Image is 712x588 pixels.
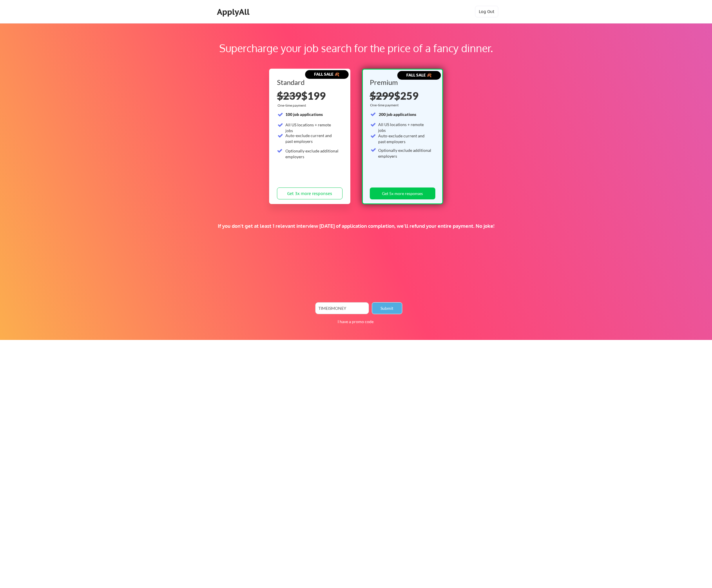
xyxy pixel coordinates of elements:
strong: FALL SALE 🍂 [314,72,339,77]
s: $299 [370,89,394,102]
div: $259 [370,90,433,101]
strong: 100 job applications [285,112,323,117]
button: Get 3x more responses [277,187,343,199]
div: Premium [370,79,433,86]
div: ApplyAll [217,7,251,17]
div: Standard [277,79,340,86]
s: $239 [277,89,301,102]
strong: 200 job applications [379,112,416,117]
input: Enter your code [315,302,369,314]
div: All US locations + remote jobs [378,122,432,133]
button: Log Out [475,6,498,17]
div: Optionally exclude additional employers [378,148,432,159]
button: I have a promo code [334,318,377,325]
div: One-time payment [278,103,308,108]
div: Supercharge your job search for the price of a fancy dinner. [37,40,675,56]
button: Get 5x more responses [370,187,435,199]
div: $199 [277,90,343,101]
strong: FALL SALE 🍂 [406,72,432,77]
div: Auto-exclude current and past employers [285,133,339,144]
div: Optionally exclude additional employers [285,148,339,159]
div: If you don't get at least 1 relevant interview [DATE] of application completion, we'll refund you... [101,223,611,229]
div: One-time payment [370,103,400,108]
div: Auto-exclude current and past employers [378,133,432,144]
button: Submit [372,302,402,314]
div: All US locations + remote jobs [285,122,339,133]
